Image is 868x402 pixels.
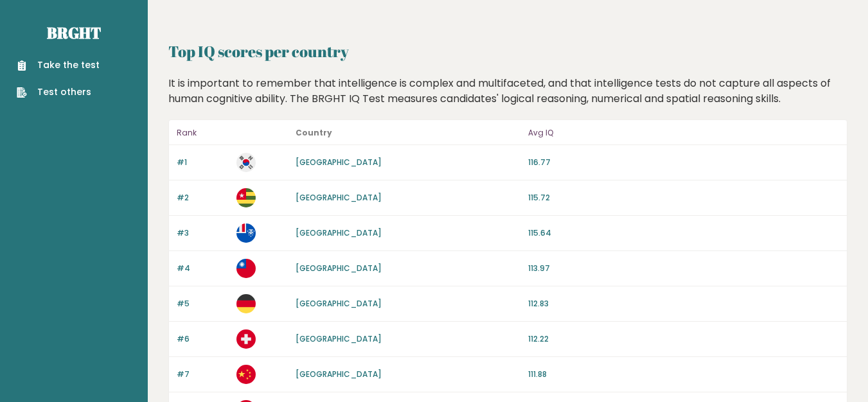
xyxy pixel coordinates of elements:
p: 111.88 [528,369,839,380]
p: Rank [177,125,229,141]
a: [GEOGRAPHIC_DATA] [296,192,382,203]
a: [GEOGRAPHIC_DATA] [296,369,382,380]
img: tf.svg [236,223,256,243]
img: tw.svg [236,259,256,278]
div: It is important to remember that intelligence is complex and multifaceted, and that intelligence ... [164,76,853,107]
img: cn.svg [236,365,256,384]
p: 115.64 [528,227,839,239]
a: [GEOGRAPHIC_DATA] [296,157,382,168]
p: #3 [177,227,229,239]
p: #1 [177,157,229,168]
img: kr.svg [236,153,256,172]
p: 112.83 [528,298,839,310]
a: [GEOGRAPHIC_DATA] [296,227,382,238]
p: #2 [177,192,229,204]
p: Avg IQ [528,125,839,141]
p: 112.22 [528,333,839,345]
img: de.svg [236,294,256,313]
a: [GEOGRAPHIC_DATA] [296,263,382,274]
b: Country [296,127,332,138]
img: tg.svg [236,188,256,207]
p: #6 [177,333,229,345]
a: Test others [17,85,100,99]
p: 113.97 [528,263,839,274]
img: ch.svg [236,329,256,349]
a: [GEOGRAPHIC_DATA] [296,298,382,309]
a: [GEOGRAPHIC_DATA] [296,333,382,344]
a: Take the test [17,58,100,72]
p: 116.77 [528,157,839,168]
p: #5 [177,298,229,310]
p: 115.72 [528,192,839,204]
a: Brght [47,22,101,43]
h2: Top IQ scores per country [168,40,847,63]
p: #7 [177,369,229,380]
p: #4 [177,263,229,274]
